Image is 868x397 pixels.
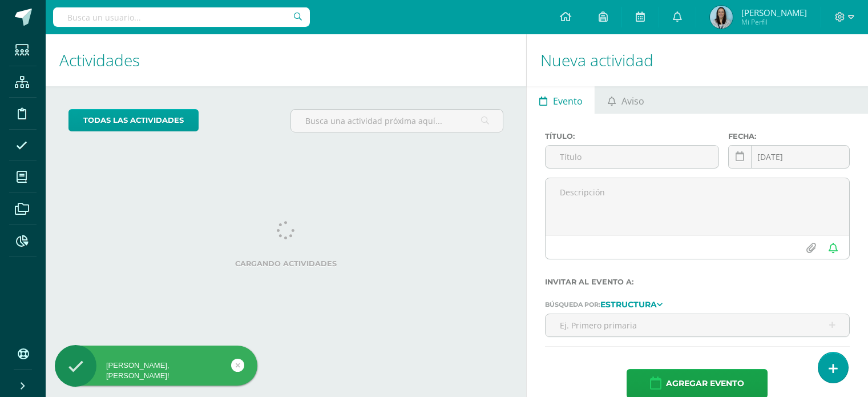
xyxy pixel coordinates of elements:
h1: Actividades [59,34,512,86]
input: Ej. Primero primaria [546,314,849,336]
input: Busca una actividad próxima aquí... [291,110,503,132]
label: Invitar al evento a: [545,278,850,286]
span: Búsqueda por: [545,300,600,308]
input: Busca un usuario... [53,7,310,27]
span: [PERSON_NAME] [741,7,807,18]
span: Evento [553,87,583,115]
label: Fecha: [728,132,850,141]
a: Estructura [600,300,663,308]
strong: Estructura [600,299,657,310]
img: 5a6f75ce900a0f7ea551130e923f78ee.png [710,6,733,29]
input: Fecha de entrega [729,146,849,168]
label: Título: [545,132,719,141]
h1: Nueva actividad [540,34,854,86]
a: todas las Actividades [68,109,199,131]
label: Cargando actividades [68,259,503,268]
span: Aviso [621,87,644,115]
div: [PERSON_NAME], [PERSON_NAME]! [55,360,257,381]
a: Aviso [595,86,656,114]
span: Mi Perfil [741,17,807,27]
input: Título [546,146,718,168]
a: Evento [527,86,595,114]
